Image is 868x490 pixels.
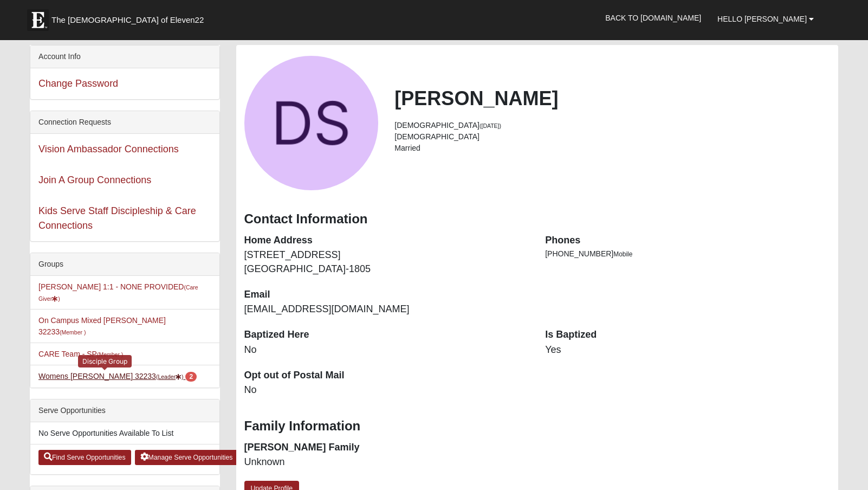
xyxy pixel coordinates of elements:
dt: Baptized Here [244,328,529,342]
dd: Unknown [244,455,529,469]
span: Hello [PERSON_NAME] [717,15,807,23]
dd: Yes [545,343,830,357]
a: CARE Team - SP(Member ) [38,350,123,358]
div: Account Info [30,46,219,68]
h2: [PERSON_NAME] [394,87,830,110]
a: Join A Group Connections [38,175,151,185]
h3: Contact Information [244,211,830,227]
a: Change Password [38,78,118,89]
a: Womens [PERSON_NAME] 32233(Leader) 2 [38,372,197,381]
div: Groups [30,253,219,276]
a: On Campus Mixed [PERSON_NAME] 32233(Member ) [38,316,166,336]
dt: Home Address [244,234,529,248]
dt: [PERSON_NAME] Family [244,441,529,455]
h3: Family Information [244,418,830,434]
dt: Email [244,288,529,302]
li: [DEMOGRAPHIC_DATA] [394,131,830,143]
small: ([DATE]) [480,122,501,129]
li: [PHONE_NUMBER] [545,248,830,260]
small: (Member ) [97,351,123,358]
span: number of pending members [185,372,197,382]
li: [DEMOGRAPHIC_DATA] [394,120,830,131]
a: [PERSON_NAME] 1:1 - NONE PROVIDED(Care Giver) [38,282,198,302]
dd: No [244,343,529,357]
small: (Care Giver ) [38,284,198,302]
dd: [EMAIL_ADDRESS][DOMAIN_NAME] [244,302,529,317]
a: Hello [PERSON_NAME] [709,5,822,33]
dd: No [244,383,529,397]
a: The [DEMOGRAPHIC_DATA] of Eleven22 [22,4,238,31]
dt: Opt out of Postal Mail [244,369,529,383]
dt: Is Baptized [545,328,830,342]
a: Find Serve Opportunities [38,450,131,465]
dd: [STREET_ADDRESS] [GEOGRAPHIC_DATA]-1805 [244,248,529,276]
a: Kids Serve Staff Discipleship & Care Connections [38,205,196,231]
small: (Leader ) [156,373,184,380]
a: Manage Serve Opportunities [135,450,238,465]
span: Mobile [613,250,632,258]
small: (Member ) [60,329,86,336]
a: View Fullsize Photo [244,56,379,190]
a: Back to [DOMAIN_NAME] [597,4,709,31]
div: Connection Requests [30,111,219,134]
li: Married [394,143,830,154]
dt: Phones [545,234,830,248]
li: No Serve Opportunities Available To List [30,422,219,444]
span: The [DEMOGRAPHIC_DATA] of Eleven22 [51,15,204,25]
a: Vision Ambassador Connections [38,144,179,154]
img: Eleven22 logo [27,9,49,31]
div: Serve Opportunities [30,399,219,422]
div: Disciple Group [78,355,132,367]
